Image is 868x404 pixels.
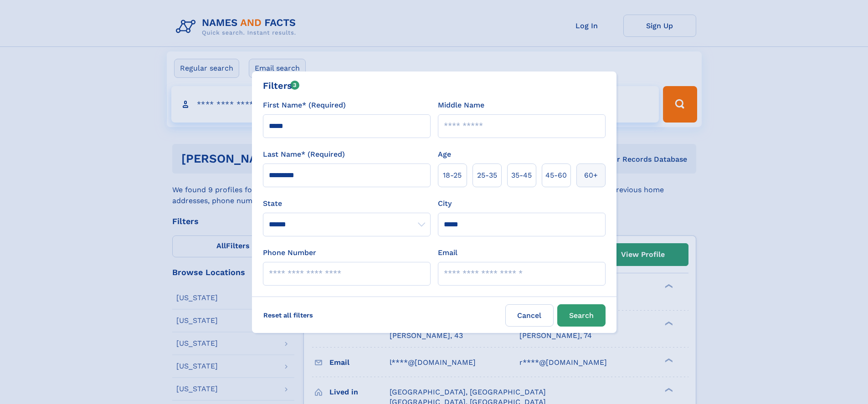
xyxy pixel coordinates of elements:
[263,100,346,111] label: First Name* (Required)
[505,304,554,327] label: Cancel
[443,170,462,181] span: 18‑25
[438,198,452,209] label: City
[263,247,316,258] label: Phone Number
[257,304,319,326] label: Reset all filters
[511,170,532,181] span: 35‑45
[557,304,606,327] button: Search
[438,247,457,258] label: Email
[545,170,567,181] span: 45‑60
[584,170,598,181] span: 60+
[438,149,451,160] label: Age
[438,100,484,111] label: Middle Name
[263,198,431,209] label: State
[477,170,497,181] span: 25‑35
[263,79,300,92] div: Filters
[263,149,345,160] label: Last Name* (Required)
